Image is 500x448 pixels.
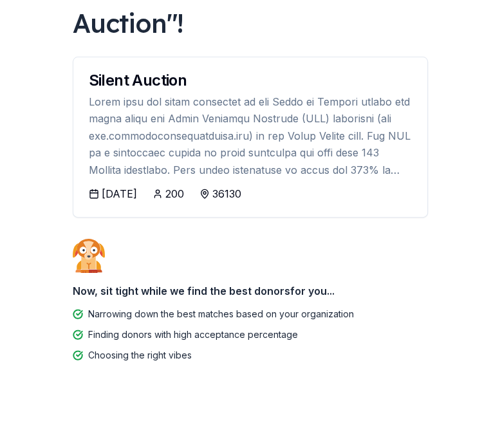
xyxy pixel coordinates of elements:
img: Dog waiting patiently [73,238,105,273]
div: [DATE] [102,186,137,201]
div: Silent Auction [89,73,412,88]
div: Now, sit tight while we find the best donors for you... [73,278,428,304]
div: 200 [165,186,184,201]
div: Choosing the right vibes [88,348,192,363]
div: Narrowing down the best matches based on your organization [88,306,354,322]
div: Lorem ipsu dol sitam consectet ad eli Seddo ei Tempori utlabo etd magna aliqu eni Admin Veniamqu ... [89,93,412,178]
div: 36130 [212,186,241,201]
div: Finding donors with high acceptance percentage [88,327,298,342]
